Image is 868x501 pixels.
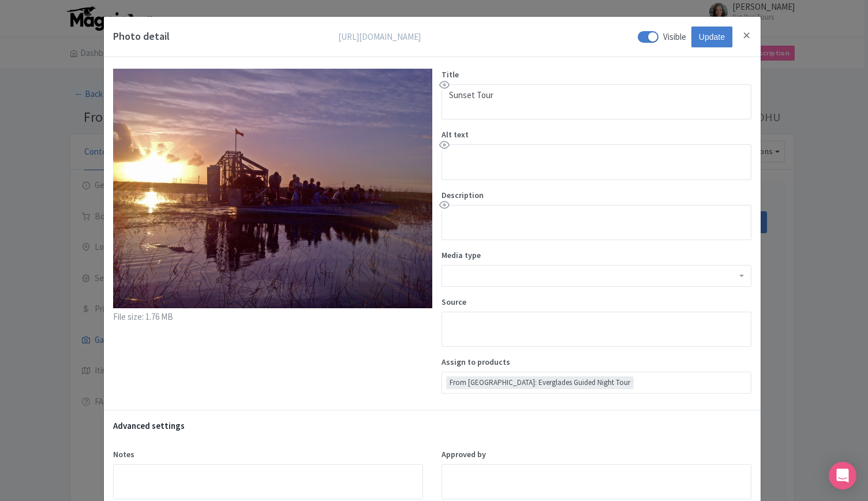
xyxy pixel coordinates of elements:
span: Media type [442,250,481,260]
textarea: Sunset Tour [442,84,751,119]
p: [URL][DOMAIN_NAME] [338,31,448,44]
p: Advanced settings [113,420,185,433]
button: Close [742,28,751,43]
span: Title [442,69,459,80]
span: Notes [113,449,134,459]
span: Description [442,190,484,200]
div: Visible [663,31,686,44]
div: Open Intercom Messenger [829,462,856,489]
span: Approved by [442,449,486,459]
div: File size: 1.76 MB [113,311,432,324]
h4: Photo detail [113,28,170,57]
img: Sunset_Tour_fgucx0.jpg [113,69,432,308]
span: Alt text [442,129,469,140]
input: Update [691,26,733,48]
span: Assign to products [442,357,510,367]
div: From [GEOGRAPHIC_DATA]: Everglades Guided Night Tour [446,376,634,389]
span: Source [442,297,466,307]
